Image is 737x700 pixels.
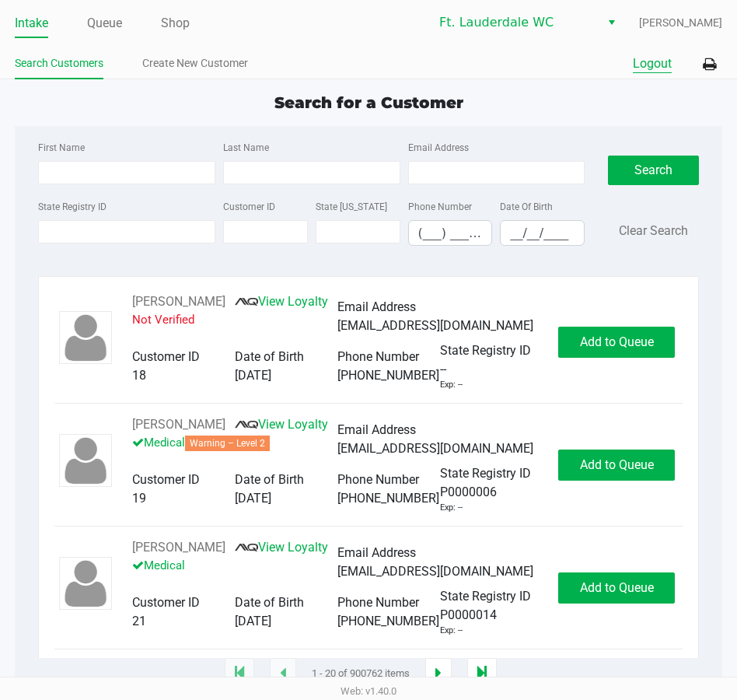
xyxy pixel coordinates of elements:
[500,220,585,246] kendo-maskedtextbox: Format: MM/DD/YYYY
[161,12,190,34] a: Shop
[337,564,533,579] span: [EMAIL_ADDRESS][DOMAIN_NAME]
[132,311,337,329] p: Not Verified
[440,483,497,502] span: P0000006
[440,379,463,392] div: Exp: --
[440,625,463,638] div: Exp: --
[501,221,584,245] input: Format: MM/DD/YYYY
[337,595,419,610] span: Phone Number
[558,572,675,604] button: Add to Queue
[132,491,146,506] span: 19
[337,491,439,506] span: [PHONE_NUMBER]
[235,540,328,555] a: View Loyalty
[235,472,304,487] span: Date of Birth
[312,666,410,681] span: 1 - 20 of 900762 items
[558,327,675,358] button: Add to Queue
[633,54,672,73] button: Logout
[440,360,446,379] span: --
[235,349,304,364] span: Date of Birth
[235,595,304,610] span: Date of Birth
[132,434,337,452] p: Medical
[132,368,146,383] span: 18
[337,614,439,628] span: [PHONE_NUMBER]
[132,472,200,487] span: Customer ID
[337,422,416,437] span: Email Address
[87,12,122,34] a: Queue
[440,589,531,604] span: State Registry ID
[132,415,225,434] button: See customer info
[142,54,248,73] a: Create New Customer
[235,294,328,309] a: View Loyalty
[235,368,271,383] span: [DATE]
[337,545,416,560] span: Email Address
[132,557,337,575] p: Medical
[15,54,103,73] a: Search Customers
[185,436,270,451] span: Warning – Level 2
[132,538,225,557] button: See customer info
[408,141,469,155] label: Email Address
[223,141,269,155] label: Last Name
[619,222,688,240] button: Clear Search
[409,221,492,245] input: Format: (999) 999-9999
[440,606,497,625] span: P0000014
[235,614,271,628] span: [DATE]
[337,299,416,314] span: Email Address
[132,292,225,311] button: See customer info
[341,685,396,697] span: Web: v1.40.0
[425,658,452,689] app-submit-button: Next
[580,334,654,349] span: Add to Queue
[132,614,146,628] span: 21
[439,13,591,32] span: Ft. Lauderdale WC
[608,156,699,185] button: Search
[440,343,531,358] span: State Registry ID
[38,141,85,155] label: First Name
[440,466,531,481] span: State Registry ID
[639,15,722,31] span: [PERSON_NAME]
[600,9,623,37] button: Select
[235,491,271,506] span: [DATE]
[337,318,533,333] span: [EMAIL_ADDRESS][DOMAIN_NAME]
[580,580,654,595] span: Add to Queue
[38,200,107,214] label: State Registry ID
[337,368,439,383] span: [PHONE_NUMBER]
[467,658,497,689] app-submit-button: Move to last page
[270,658,296,689] app-submit-button: Previous
[408,220,493,246] kendo-maskedtextbox: Format: (999) 999-9999
[316,200,387,214] label: State [US_STATE]
[132,349,200,364] span: Customer ID
[337,472,419,487] span: Phone Number
[274,93,463,112] span: Search for a Customer
[132,595,200,610] span: Customer ID
[440,502,463,515] div: Exp: --
[337,441,533,456] span: [EMAIL_ADDRESS][DOMAIN_NAME]
[408,200,472,214] label: Phone Number
[223,200,275,214] label: Customer ID
[337,349,419,364] span: Phone Number
[235,417,328,432] a: View Loyalty
[580,457,654,472] span: Add to Queue
[225,658,254,689] app-submit-button: Move to first page
[15,12,48,34] a: Intake
[558,450,675,481] button: Add to Queue
[500,200,553,214] label: Date Of Birth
